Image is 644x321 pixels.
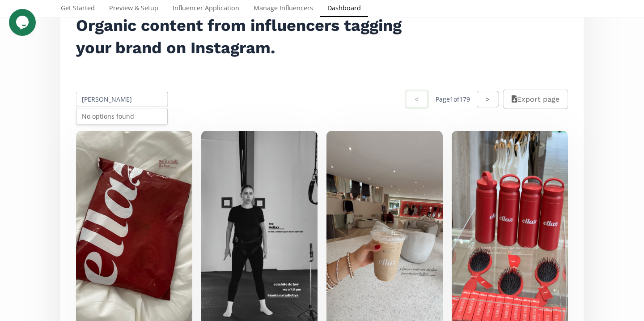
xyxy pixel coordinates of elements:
button: Export page [503,90,568,109]
div: Page 1 of 179 [436,95,470,104]
input: All influencers [75,90,169,108]
div: No options found [76,108,167,124]
button: > [477,91,498,107]
iframe: chat widget [9,9,38,36]
button: < [405,90,429,109]
h2: Organic content from influencers tagging your brand on Instagram. [76,14,413,59]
